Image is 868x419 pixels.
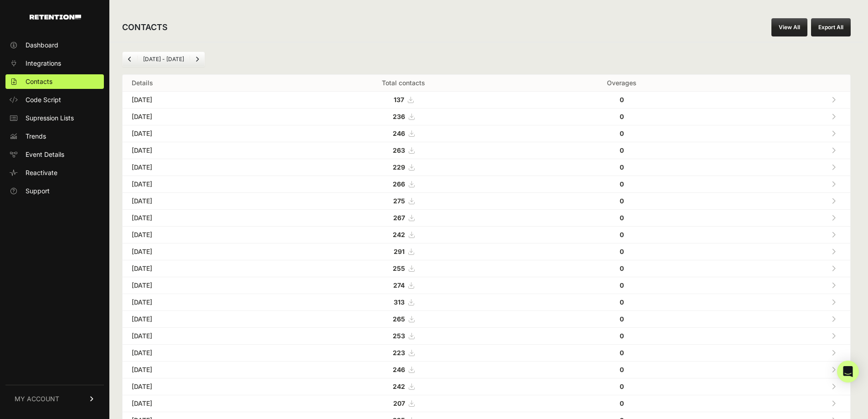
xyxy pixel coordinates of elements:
[393,315,414,323] a: 265
[394,298,405,306] strong: 313
[620,96,624,103] strong: 0
[5,111,104,125] a: Supression Lists
[26,95,61,104] span: Code Script
[123,52,137,67] a: Previous
[620,383,624,390] strong: 0
[393,113,405,120] strong: 236
[393,399,414,407] a: 207
[123,311,281,328] td: [DATE]
[393,264,414,272] a: 255
[26,114,74,123] span: Supression Lists
[5,38,104,52] a: Dashboard
[620,231,624,238] strong: 0
[620,180,624,188] strong: 0
[620,264,624,272] strong: 0
[811,18,851,36] button: Export All
[26,41,58,50] span: Dashboard
[393,332,414,340] a: 253
[393,332,405,340] strong: 253
[620,248,624,255] strong: 0
[620,366,624,373] strong: 0
[5,129,104,144] a: Trends
[393,113,414,120] a: 236
[394,248,414,255] a: 291
[123,210,281,227] td: [DATE]
[123,243,281,260] td: [DATE]
[5,93,104,107] a: Code Script
[123,159,281,176] td: [DATE]
[393,180,405,188] strong: 266
[620,197,624,205] strong: 0
[393,197,405,205] strong: 275
[5,184,104,198] a: Support
[620,298,624,306] strong: 0
[393,281,414,289] a: 274
[393,315,405,323] strong: 265
[394,96,413,103] a: 137
[393,264,405,272] strong: 255
[123,109,281,125] td: [DATE]
[123,260,281,277] td: [DATE]
[123,345,281,362] td: [DATE]
[394,298,414,306] a: 313
[620,315,624,323] strong: 0
[620,163,624,171] strong: 0
[190,52,205,67] a: Next
[123,125,281,142] td: [DATE]
[393,146,414,154] a: 263
[393,383,405,390] strong: 242
[393,366,414,373] a: 246
[394,96,404,103] strong: 137
[123,92,281,109] td: [DATE]
[26,77,52,86] span: Contacts
[393,214,414,222] a: 267
[5,385,104,413] a: MY ACCOUNT
[123,378,281,395] td: [DATE]
[393,163,414,171] a: 229
[393,129,414,137] a: 246
[837,361,859,383] div: Open Intercom Messenger
[123,176,281,193] td: [DATE]
[123,227,281,243] td: [DATE]
[620,214,624,222] strong: 0
[5,74,104,89] a: Contacts
[393,146,405,154] strong: 263
[620,281,624,289] strong: 0
[123,362,281,378] td: [DATE]
[123,395,281,412] td: [DATE]
[620,146,624,154] strong: 0
[30,15,81,20] img: Retention.com
[123,277,281,294] td: [DATE]
[393,366,405,373] strong: 246
[620,332,624,340] strong: 0
[123,142,281,159] td: [DATE]
[26,186,50,196] span: Support
[26,150,64,159] span: Event Details
[5,147,104,162] a: Event Details
[123,193,281,210] td: [DATE]
[393,129,405,137] strong: 246
[123,294,281,311] td: [DATE]
[122,21,168,34] h2: CONTACTS
[394,248,405,255] strong: 291
[137,56,190,63] li: [DATE] - [DATE]
[123,75,281,92] th: Details
[393,349,414,357] a: 223
[393,163,405,171] strong: 229
[393,349,405,357] strong: 223
[5,56,104,71] a: Integrations
[393,399,405,407] strong: 207
[26,168,57,177] span: Reactivate
[5,166,104,180] a: Reactivate
[281,75,526,92] th: Total contacts
[393,197,414,205] a: 275
[393,383,414,390] a: 242
[393,180,414,188] a: 266
[393,281,405,289] strong: 274
[620,113,624,120] strong: 0
[620,399,624,407] strong: 0
[123,328,281,345] td: [DATE]
[393,231,414,238] a: 242
[620,129,624,137] strong: 0
[526,75,717,92] th: Overages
